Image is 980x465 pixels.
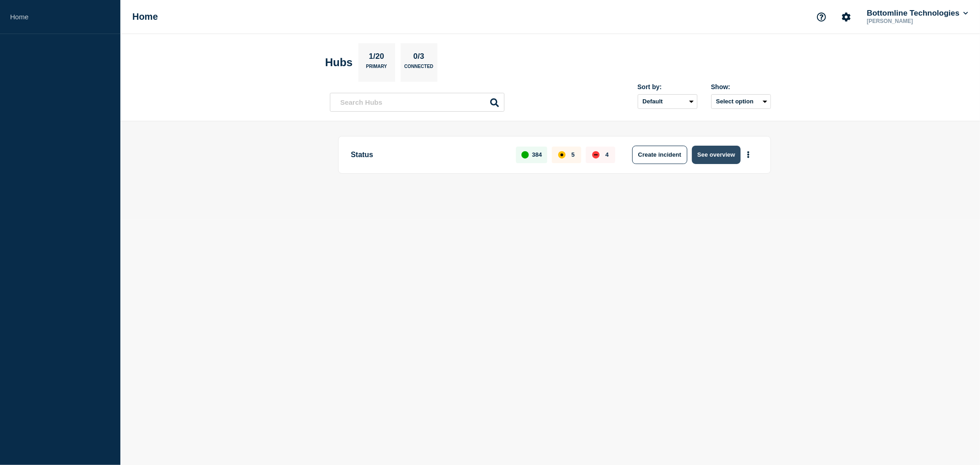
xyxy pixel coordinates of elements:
div: affected [558,151,566,159]
select: Sort by [638,94,697,109]
p: 384 [532,151,542,158]
button: Account settings [837,7,856,27]
button: Support [812,7,831,27]
button: Bottomline Technologies [865,9,970,18]
div: Show: [711,83,771,91]
p: Primary [366,64,387,74]
p: 0/3 [410,52,428,64]
button: Create incident [632,146,687,164]
p: 1/20 [365,52,387,64]
p: Status [351,146,506,164]
h2: Hubs [325,56,353,69]
p: 5 [572,151,575,158]
button: Select option [711,94,771,109]
button: More actions [742,146,754,163]
button: See overview [692,146,741,164]
input: Search Hubs [330,93,504,112]
p: 4 [606,151,609,158]
h1: Home [132,11,158,22]
p: Connected [404,64,433,74]
div: up [521,151,529,159]
div: Sort by: [638,83,697,91]
p: [PERSON_NAME] [865,18,961,24]
div: down [592,151,600,159]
